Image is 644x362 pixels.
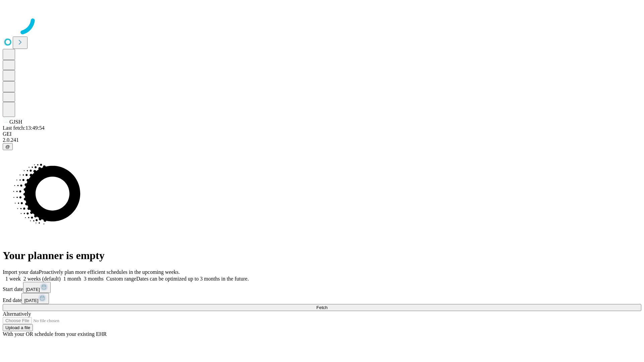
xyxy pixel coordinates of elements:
[23,282,51,293] button: [DATE]
[3,131,641,137] div: GEI
[3,249,641,262] h1: Your planner is empty
[3,282,641,293] div: Start date
[63,276,81,282] span: 1 month
[106,276,136,282] span: Custom range
[3,125,45,131] span: Last fetch: 13:49:54
[3,311,31,317] span: Alternatively
[3,331,107,337] span: With your OR schedule from your existing EHR
[9,119,22,125] span: GJSH
[3,137,641,143] div: 2.0.241
[3,143,13,150] button: @
[3,269,39,275] span: Import your data
[26,287,40,292] span: [DATE]
[5,144,10,149] span: @
[23,276,61,282] span: 2 weeks (default)
[3,304,641,311] button: Fetch
[84,276,104,282] span: 3 months
[3,324,33,331] button: Upload a file
[21,293,49,304] button: [DATE]
[39,269,180,275] span: Proactively plan more efficient schedules in the upcoming weeks.
[5,276,21,282] span: 1 week
[136,276,249,282] span: Dates can be optimized up to 3 months in the future.
[24,298,38,303] span: [DATE]
[316,305,327,310] span: Fetch
[3,293,641,304] div: End date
